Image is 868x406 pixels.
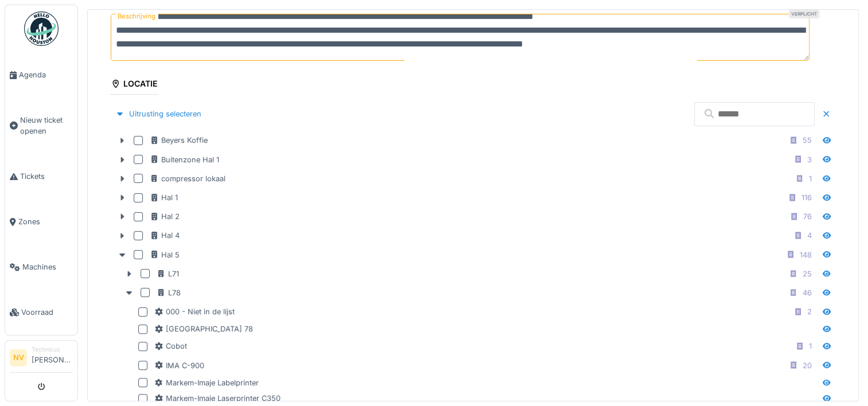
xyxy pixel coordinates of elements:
a: Tickets [5,154,77,199]
div: 148 [800,249,812,260]
li: NV [10,349,27,366]
div: Hal 1 [150,192,178,203]
div: [GEOGRAPHIC_DATA] 78 [154,323,253,334]
div: Uitrusting selecteren [111,106,206,122]
a: NV Technicus[PERSON_NAME] [10,345,73,373]
div: 000 - Niet in de lijst [154,306,235,317]
div: Technicus [32,345,73,354]
span: Agenda [19,69,73,80]
div: L78 [157,287,181,298]
div: compressor lokaal [150,173,225,184]
div: 20 [803,360,812,371]
div: Verplicht [789,9,819,18]
div: 2 [807,306,812,317]
a: Agenda [5,52,77,97]
a: Nieuw ticket openen [5,97,77,154]
div: 46 [803,287,812,298]
span: Zones [18,216,73,227]
div: IMA C-900 [154,360,204,371]
div: L71 [157,268,179,279]
div: 4 [807,230,812,241]
div: Markem-Imaje Laserprinter C350 [154,393,281,404]
div: Buitenzone Hal 1 [150,154,219,165]
a: Machines [5,244,77,290]
div: Locatie [111,75,158,95]
div: 1 [809,341,812,352]
span: Machines [22,261,73,272]
div: 116 [801,192,812,203]
div: Hal 5 [150,249,180,260]
div: 76 [803,211,812,222]
div: Markem-Imaje Labelprinter [154,377,259,388]
a: Zones [5,199,77,244]
div: Cobot [154,341,187,352]
div: Beyers Koffie [150,135,208,146]
span: Nieuw ticket openen [20,115,73,136]
span: Voorraad [21,307,73,318]
span: Tickets [20,171,73,182]
div: Hal 4 [150,230,180,241]
img: Badge_color-CXgf-gQk.svg [24,11,59,46]
div: 25 [803,268,812,279]
div: 3 [807,154,812,165]
div: 1 [809,173,812,184]
div: 55 [803,135,812,146]
div: Hal 2 [150,211,180,222]
li: [PERSON_NAME] [32,345,73,370]
label: Beschrijving [115,9,158,24]
a: Voorraad [5,290,77,335]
